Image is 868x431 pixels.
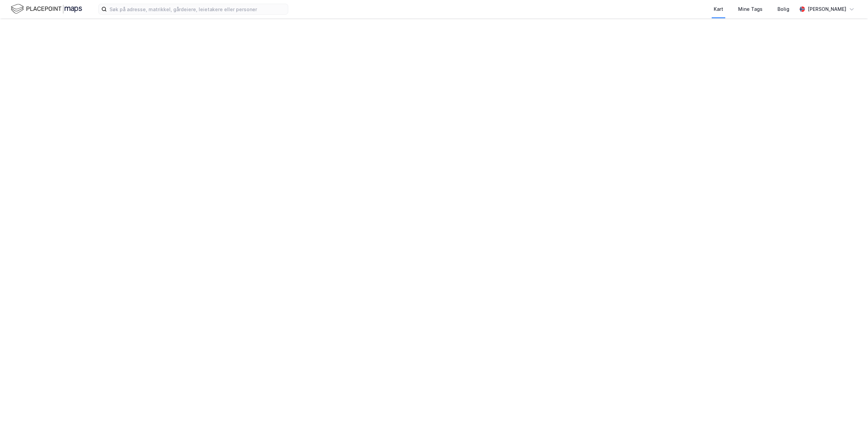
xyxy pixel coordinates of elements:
[11,3,82,15] img: logo.f888ab2527a4732fd821a326f86c7f29.svg
[738,5,763,13] div: Mine Tags
[107,4,288,14] input: Søk på adresse, matrikkel, gårdeiere, leietakere eller personer
[714,5,723,13] div: Kart
[777,5,789,13] div: Bolig
[808,5,846,13] div: [PERSON_NAME]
